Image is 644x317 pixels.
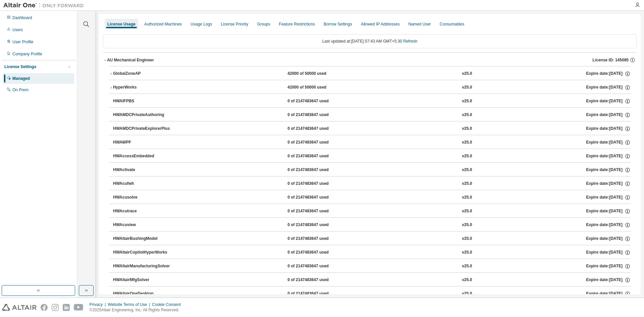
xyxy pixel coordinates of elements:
div: 0 of 2147483647 used [287,181,348,187]
div: 0 of 2147483647 used [287,153,348,159]
button: HWAcuview0 of 2147483647 usedv25.0Expire date:[DATE] [113,218,631,232]
div: v25.0 [462,236,472,242]
div: 0 of 2147483647 used [287,126,348,132]
div: Expire date: [DATE] [586,236,631,242]
div: v25.0 [462,263,472,269]
div: v25.0 [462,277,472,283]
div: Feature Restrictions [279,21,315,27]
div: 0 of 2147483647 used [287,236,348,242]
img: youtube.svg [74,304,84,311]
div: License Priority [221,21,248,27]
button: HWAltairManufacturingSolver0 of 2147483647 usedv25.0Expire date:[DATE] [113,259,631,274]
div: v25.0 [462,222,472,228]
div: 0 of 2147483647 used [287,195,348,201]
button: HWAcusolve0 of 2147483647 usedv25.0Expire date:[DATE] [113,190,631,205]
div: v25.0 [462,167,472,173]
div: Expire date: [DATE] [586,167,631,173]
button: HWActivate0 of 2147483647 usedv25.0Expire date:[DATE] [113,163,631,177]
div: On Prem [12,87,29,93]
div: HWAltairMfgSolver [113,277,173,283]
div: Usage Logs [191,21,212,27]
div: Privacy [90,302,108,307]
div: License Usage [107,21,136,27]
div: HWActivate [113,167,173,173]
div: 0 of 2147483647 used [287,98,348,104]
div: v25.0 [462,181,472,187]
div: Expire date: [DATE] [586,71,631,77]
div: HWAcufwh [113,181,173,187]
div: 0 of 2147483647 used [287,222,348,228]
button: HWAccessEmbedded0 of 2147483647 usedv25.0Expire date:[DATE] [113,149,631,164]
div: HWAMDCPrivateExplorerPlus [113,126,173,132]
button: AU Mechanical EngineerLicense ID: 145085 [103,53,637,67]
div: Borrow Settings [324,21,352,27]
div: GlobalZoneAP [113,71,173,77]
div: HWAMDCPrivateAuthoring [113,112,173,118]
div: Allowed IP Addresses [361,21,400,27]
button: HWAIFPBS0 of 2147483647 usedv25.0Expire date:[DATE] [113,94,631,109]
div: Expire date: [DATE] [586,222,631,228]
div: Expire date: [DATE] [586,250,631,256]
div: v25.0 [462,98,472,104]
div: User Profile [12,39,34,45]
button: HyperWorks42000 of 50000 usedv25.0Expire date:[DATE] [109,80,631,95]
img: Altair One [3,2,87,9]
div: Expire date: [DATE] [586,181,631,187]
div: Dashboard [12,15,32,20]
div: HWAcuview [113,222,173,228]
div: Expire date: [DATE] [586,98,631,104]
div: 0 of 2147483647 used [287,291,348,297]
div: HWAcusolve [113,195,173,201]
div: Named User [408,21,431,27]
div: HWAWPF [113,140,173,146]
button: GlobalZoneAP42000 of 50000 usedv25.0Expire date:[DATE] [109,66,631,81]
div: Website Terms of Use [108,302,152,307]
div: Cookie Consent [152,302,184,307]
div: AU Mechanical Engineer [107,57,154,63]
div: v25.0 [462,71,472,77]
img: altair_logo.svg [2,304,37,311]
img: facebook.svg [41,304,48,311]
div: HWAIFPBS [113,98,173,104]
div: v25.0 [462,153,472,159]
div: Expire date: [DATE] [586,85,631,91]
div: Expire date: [DATE] [586,112,631,118]
div: v25.0 [462,140,472,146]
div: 0 of 2147483647 used [287,277,348,283]
div: v25.0 [462,85,472,91]
img: instagram.svg [52,304,59,311]
div: Last updated at: [DATE] 07:43 AM GMT+5:30 [103,34,637,48]
div: 42000 of 50000 used [287,71,348,77]
div: 0 of 2147483647 used [287,208,348,214]
button: HWAltairOneDesktop0 of 2147483647 usedv25.0Expire date:[DATE] [113,286,631,301]
div: HWAccessEmbedded [113,153,173,159]
div: 0 of 2147483647 used [287,250,348,256]
span: License ID: 145085 [593,57,629,63]
div: HWAltairCopilotHyperWorks [113,250,173,256]
div: HyperWorks [113,85,173,91]
div: v25.0 [462,112,472,118]
button: HWAltairBushingModel0 of 2147483647 usedv25.0Expire date:[DATE] [113,231,631,246]
div: Expire date: [DATE] [586,277,631,283]
div: Expire date: [DATE] [586,153,631,159]
div: 0 of 2147483647 used [287,263,348,269]
div: 0 of 2147483647 used [287,167,348,173]
div: 42000 of 50000 used [287,85,348,91]
div: Expire date: [DATE] [586,263,631,269]
button: HWAcutrace0 of 2147483647 usedv25.0Expire date:[DATE] [113,204,631,219]
div: Users [12,27,23,33]
div: v25.0 [462,250,472,256]
p: © 2025 Altair Engineering, Inc. All Rights Reserved. [90,307,185,313]
div: v25.0 [462,208,472,214]
div: Company Profile [12,51,42,57]
div: HWAltairOneDesktop [113,291,173,297]
div: v25.0 [462,126,472,132]
button: HWAltairMfgSolver0 of 2147483647 usedv25.0Expire date:[DATE] [113,273,631,287]
div: HWAltairBushingModel [113,236,173,242]
img: linkedin.svg [63,304,70,311]
button: HWAMDCPrivateExplorerPlus0 of 2147483647 usedv25.0Expire date:[DATE] [113,121,631,136]
div: Expire date: [DATE] [586,195,631,201]
div: Expire date: [DATE] [586,291,631,297]
div: Managed [12,76,30,81]
div: Consumables [440,21,464,27]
